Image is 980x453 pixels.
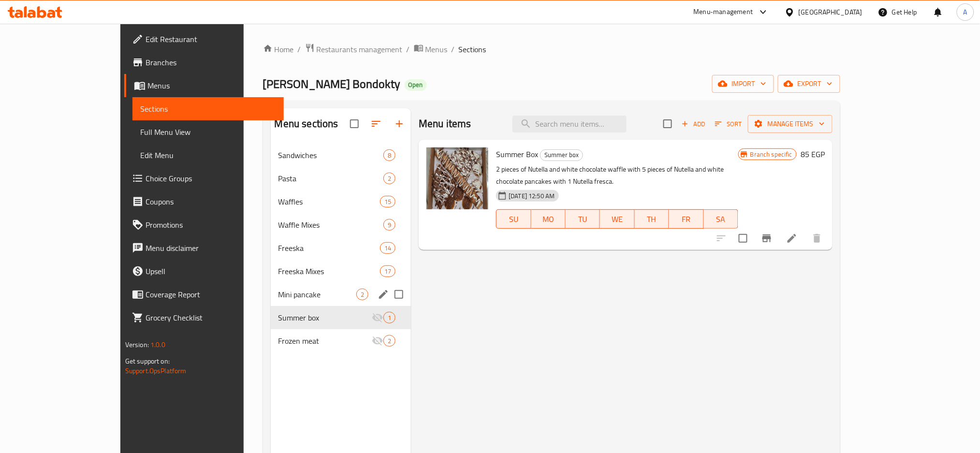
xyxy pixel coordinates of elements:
[278,312,372,323] span: Summer box
[263,43,841,56] nav: breadcrumb
[570,212,596,226] span: TU
[124,51,284,74] a: Branches
[278,265,380,277] div: Freeska Mixes
[146,312,277,323] span: Grocery Checklist
[124,306,284,329] a: Grocery Checklist
[271,167,411,190] div: Pasta2
[275,117,338,131] h2: Menu sections
[713,117,744,132] button: Sort
[124,167,284,190] a: Choice Groups
[278,173,383,184] div: Pasta
[372,335,383,347] svg: Inactive section
[146,219,277,231] span: Promotions
[604,212,630,226] span: WE
[733,228,753,248] span: Select to update
[140,126,277,138] span: Full Menu View
[512,116,627,132] input: search
[746,150,796,159] span: Branch specific
[388,112,411,135] button: Add section
[271,306,411,329] div: Summer box1
[132,120,284,144] a: Full Menu View
[271,213,411,236] div: Waffle Mixes9
[748,115,833,133] button: Manage items
[278,219,383,231] span: Waffle Mixes
[452,44,455,55] li: /
[132,97,284,120] a: Sections
[124,283,284,306] a: Coverage Report
[124,74,284,97] a: Menus
[278,289,356,300] span: Mini pancake
[344,114,365,134] span: Select all sections
[383,335,395,347] div: items
[786,233,798,244] a: Edit menu item
[124,236,284,260] a: Menu disclaimer
[964,7,967,17] span: A
[566,209,600,229] button: TU
[801,147,825,161] h6: 85 EGP
[380,244,395,253] span: 14
[132,144,284,167] a: Edit Menu
[124,28,284,51] a: Edit Restaurant
[756,118,825,130] span: Manage items
[500,212,527,226] span: SU
[271,140,411,356] nav: Menu sections
[426,147,488,209] img: Summer Box
[639,212,665,226] span: TH
[704,209,738,229] button: SA
[496,209,531,229] button: SU
[124,260,284,283] a: Upsell
[125,365,187,377] a: Support.OpsPlatform
[755,227,778,250] button: Branch-specific-item
[694,6,753,18] div: Menu-management
[125,355,170,367] span: Get support on:
[124,190,284,213] a: Coupons
[496,147,538,161] span: Summer Box
[150,338,165,351] span: 1.0.0
[380,196,395,207] div: items
[384,313,395,322] span: 1
[271,260,411,283] div: Freeska Mixes17
[712,75,774,93] button: import
[357,290,368,299] span: 2
[146,265,277,277] span: Upsell
[365,112,388,135] span: Sort sections
[709,117,748,132] span: Sort items
[384,151,395,160] span: 8
[146,242,277,254] span: Menu disclaimer
[678,117,709,132] span: Add item
[146,289,277,300] span: Coverage Report
[278,335,372,347] span: Frozen meat
[541,149,583,161] span: Summer box
[271,329,411,352] div: Frozen meat2
[383,149,395,161] div: items
[805,227,829,250] button: delete
[271,190,411,213] div: Waffles15
[305,43,403,56] a: Restaurants management
[680,118,706,130] span: Add
[146,33,277,45] span: Edit Restaurant
[419,117,471,131] h2: Menu items
[372,312,383,323] svg: Inactive section
[146,57,277,68] span: Branches
[147,80,277,91] span: Menus
[146,173,277,184] span: Choice Groups
[376,287,391,302] button: edit
[146,196,277,207] span: Coupons
[407,44,410,55] li: /
[298,44,301,55] li: /
[384,336,395,346] span: 2
[405,81,427,89] span: Open
[799,7,863,17] div: [GEOGRAPHIC_DATA]
[380,265,395,277] div: items
[278,149,383,161] span: Sandwiches
[535,212,562,226] span: MO
[384,174,395,183] span: 2
[383,173,395,184] div: items
[673,212,700,226] span: FR
[786,78,833,90] span: export
[278,196,380,207] span: Waffles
